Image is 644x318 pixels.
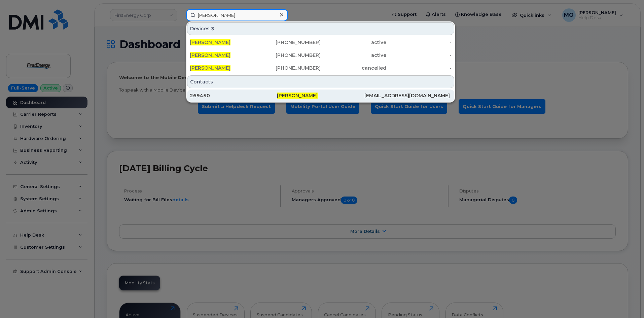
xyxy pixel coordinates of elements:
a: [PERSON_NAME][PHONE_NUMBER]cancelled- [187,62,454,74]
div: Devices [187,22,454,35]
div: [EMAIL_ADDRESS][DOMAIN_NAME] [364,92,452,99]
div: 269450 [190,92,277,99]
span: [PERSON_NAME] [190,65,230,71]
a: [PERSON_NAME][PHONE_NUMBER]active- [187,36,454,48]
a: [PERSON_NAME][PHONE_NUMBER]active- [187,49,454,61]
iframe: Messenger Launcher [615,289,639,313]
div: - [386,39,452,46]
div: Contacts [187,75,454,88]
div: active [321,39,386,46]
div: - [386,52,452,59]
div: active [321,52,386,59]
span: [PERSON_NAME] [190,39,230,45]
div: - [386,65,452,71]
span: 3 [211,25,214,32]
a: 269450[PERSON_NAME][EMAIL_ADDRESS][DOMAIN_NAME] [187,90,454,102]
div: cancelled [321,65,386,71]
div: [PHONE_NUMBER] [255,65,321,71]
span: [PERSON_NAME] [277,93,318,99]
span: [PERSON_NAME] [190,52,230,58]
div: [PHONE_NUMBER] [255,39,321,46]
div: [PHONE_NUMBER] [255,52,321,59]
